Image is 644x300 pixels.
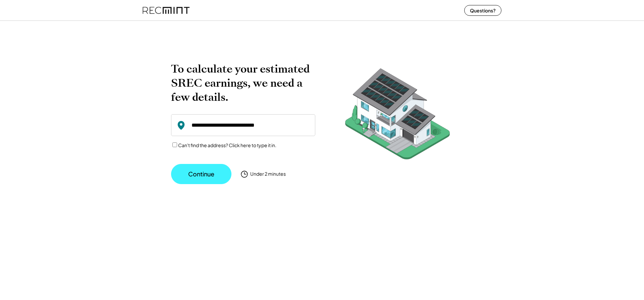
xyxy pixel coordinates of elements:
[464,5,501,16] button: Questions?
[171,164,231,184] button: Continue
[143,1,190,19] img: recmint-logotype%403x%20%281%29.jpeg
[171,62,315,104] h2: To calculate your estimated SREC earnings, we need a few details.
[250,171,286,177] div: Under 2 minutes
[178,142,276,148] label: Can't find the address? Click here to type it in.
[332,62,463,170] img: RecMintArtboard%207.png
